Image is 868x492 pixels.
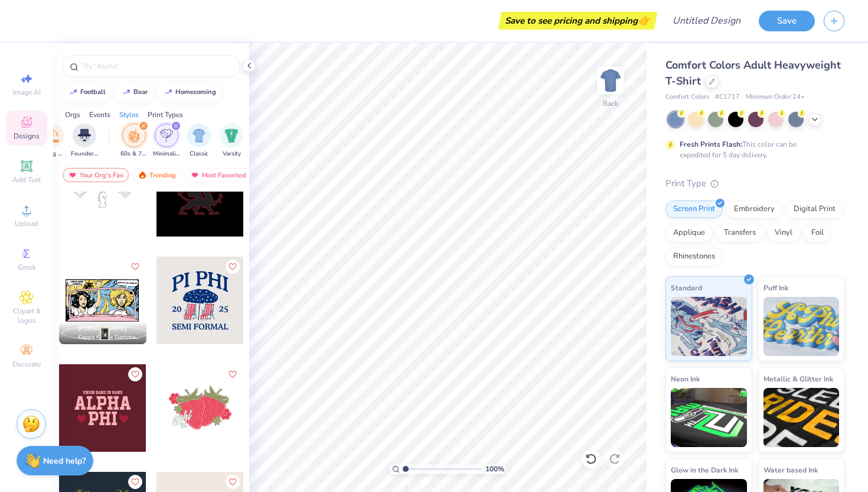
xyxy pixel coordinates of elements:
span: 60s & 70s [120,150,148,158]
button: bear [115,83,153,101]
img: Minimalist Image [160,129,173,143]
input: Untitled Design [663,9,750,33]
img: most_fav.gif [68,171,77,179]
div: Orgs [65,109,80,120]
button: filter button [187,124,211,158]
span: Minimum Order: 24 + [746,92,805,102]
span: Greek [18,263,36,272]
div: Trending [132,168,181,182]
div: football [80,89,106,95]
div: Print Type [665,177,844,190]
div: Your Org's Fav [63,168,129,182]
div: Print Types [148,109,183,120]
button: football [62,83,111,101]
span: Clipart & logos [6,306,47,325]
div: filter for Varsity [220,124,243,158]
span: Classic [190,150,208,158]
button: Save [759,11,815,31]
img: Varsity Image [225,129,239,143]
span: 100 % [485,464,504,474]
div: filter for Founder’s Day [71,124,98,158]
div: filter for Classic [187,124,211,158]
span: # C1717 [715,92,740,102]
img: Neon Ink [671,388,747,447]
div: bear [133,89,148,95]
div: Save to see pricing and shipping [501,12,654,30]
span: Comfort Colors Adult Heavyweight T-Shirt [665,58,841,88]
strong: Fresh Prints Flash: [680,140,742,149]
button: filter button [153,124,180,158]
button: filter button [71,124,98,158]
span: Add Text [12,175,41,184]
span: Glow in the Dark Ink [671,464,738,476]
span: Kappa Kappa Gamma, [GEOGRAPHIC_DATA] [78,333,142,342]
span: Decorate [12,360,41,369]
button: Like [226,260,240,274]
div: Styles [119,109,139,120]
span: Neon Ink [671,373,700,385]
img: trending.gif [138,171,147,179]
div: Back [603,98,618,109]
div: Events [89,109,110,120]
img: most_fav.gif [190,171,200,179]
button: filter button [120,124,148,158]
img: trend_line.gif [122,89,131,96]
span: Comfort Colors [665,92,709,102]
span: 👉 [638,13,651,27]
span: Water based Ink [763,464,818,476]
div: Digital Print [786,200,843,218]
span: Standard [671,281,702,294]
span: Founder’s Day [71,150,98,158]
button: homecoming [157,83,221,101]
div: Applique [665,224,713,242]
button: filter button [220,124,243,158]
div: filter for Minimalist [153,124,180,158]
span: Image AI [13,88,41,97]
div: Foil [804,224,831,242]
button: Like [226,475,240,489]
input: Try "Alpha" [81,60,233,72]
div: homecoming [175,89,216,95]
div: This color can be expedited for 5 day delivery. [680,139,825,160]
img: Classic Image [192,129,206,143]
div: Embroidery [726,200,782,218]
img: Back [599,69,622,92]
strong: Need help? [43,455,86,467]
div: Vinyl [767,224,800,242]
img: 60s & 70s Image [128,129,141,143]
img: Standard [671,297,747,356]
span: Metallic & Glitter Ink [763,373,833,385]
span: [PERSON_NAME] [78,324,127,332]
span: Varsity [223,150,241,158]
span: Designs [14,131,40,141]
img: Founder’s Day Image [78,129,91,143]
span: Minimalist [153,150,180,158]
div: Transfers [716,224,763,242]
div: Most Favorited [185,168,252,182]
button: Like [226,367,240,381]
img: Metallic & Glitter Ink [763,388,840,447]
span: Upload [15,219,38,228]
button: Like [128,367,142,381]
img: Puff Ink [763,297,840,356]
div: Rhinestones [665,248,723,266]
div: Screen Print [665,200,723,218]
img: trend_line.gif [164,89,173,96]
span: Puff Ink [763,281,788,294]
button: Like [128,475,142,489]
div: filter for 60s & 70s [120,124,148,158]
button: Like [128,260,142,274]
img: trend_line.gif [68,89,78,96]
